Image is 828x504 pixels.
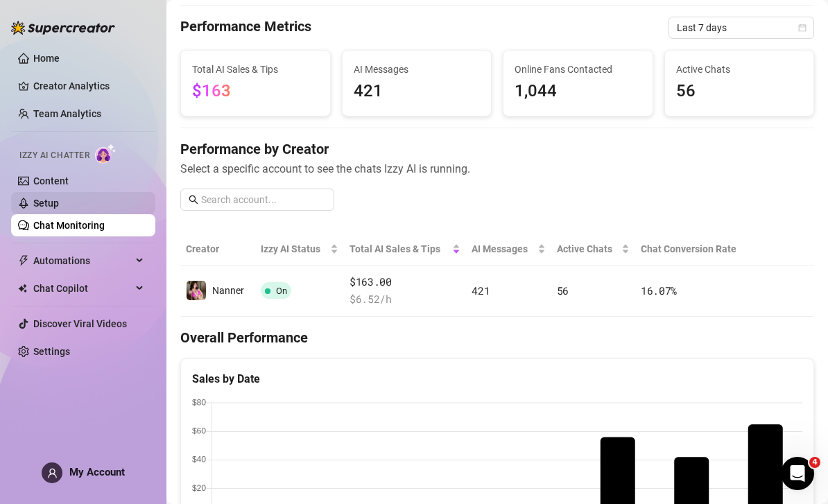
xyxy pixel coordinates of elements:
[798,24,807,32] span: calendar
[180,328,814,347] h4: Overall Performance
[635,233,751,266] th: Chat Conversion Rate
[809,457,820,468] span: 4
[33,53,60,64] a: Home
[676,62,803,77] span: Active Chats
[212,285,244,296] span: Nanner
[201,192,326,207] input: Search account...
[551,233,635,266] th: Active Chats
[33,75,144,97] a: Creator Analytics
[33,175,69,186] a: Content
[189,195,198,205] span: search
[33,346,70,357] a: Settings
[33,250,132,272] span: Automations
[192,370,802,388] div: Sales by Date
[180,139,814,159] h4: Performance by Creator
[33,108,101,119] a: Team Analytics
[19,149,89,162] span: Izzy AI Chatter
[261,241,327,257] span: Izzy AI Status
[515,62,641,77] span: Online Fans Contacted
[466,233,551,266] th: AI Messages
[472,284,490,297] span: 421
[192,62,319,77] span: Total AI Sales & Tips
[350,291,460,308] span: $ 6.52 /h
[69,466,125,478] span: My Account
[344,233,466,266] th: Total AI Sales & Tips
[350,274,460,290] span: $163.00
[350,241,449,257] span: Total AI Sales & Tips
[781,457,814,490] iframe: Intercom live chat
[472,241,534,257] span: AI Messages
[95,144,117,164] img: AI Chatter
[557,241,619,257] span: Active Chats
[557,284,569,297] span: 56
[18,284,27,293] img: Chat Copilot
[33,277,132,299] span: Chat Copilot
[515,78,641,105] span: 1,044
[676,78,803,105] span: 56
[33,220,105,231] a: Chat Monitoring
[180,160,814,177] span: Select a specific account to see the chats Izzy AI is running.
[641,284,677,297] span: 16.07 %
[33,198,59,209] a: Setup
[354,62,481,77] span: AI Messages
[187,281,206,300] img: Nanner
[11,21,115,35] img: logo-BBDzfeDw.svg
[354,78,481,105] span: 421
[192,81,231,101] span: $163
[180,17,311,39] h4: Performance Metrics
[255,233,344,266] th: Izzy AI Status
[276,286,287,296] span: On
[180,233,255,266] th: Creator
[47,468,58,478] span: user
[677,17,806,38] span: Last 7 days
[18,255,29,266] span: thunderbolt
[33,318,127,329] a: Discover Viral Videos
